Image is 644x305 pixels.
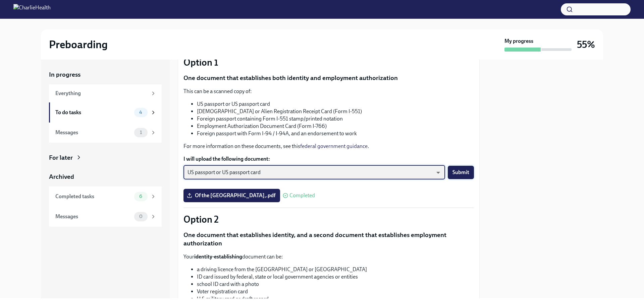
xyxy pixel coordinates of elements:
span: Submit [452,169,469,176]
h2: Preboarding [49,38,108,51]
span: 1 [136,130,146,135]
p: Option 2 [183,213,474,225]
span: Of the [GEOGRAPHIC_DATA],.pdf [188,192,275,199]
label: I will upload the following document: [183,155,474,163]
li: Foreign passport with Form I-94 / I-94A, and an endorsement to work [197,130,474,137]
li: school ID card with a photo [197,281,474,288]
li: Voter registration card [197,288,474,295]
p: Your document can be: [183,253,474,260]
a: Archived [49,172,162,181]
li: U.S.military card or draft record [197,295,474,303]
p: For more information on these documents, see this . [183,143,474,150]
p: One document that establishes identity, and a second document that establishes employment authori... [183,231,474,248]
li: Foreign passport containing Form I-551 stamp/printed notation [197,115,474,123]
span: 6 [135,194,146,199]
img: CharlieHealth [13,4,51,15]
strong: identity-establishing [194,253,242,260]
span: 4 [135,110,146,115]
div: US passport or US passport card [183,165,445,179]
li: US passport or US passport card [197,100,474,108]
li: ID card issued by federal, state or local government agencies or entities [197,273,474,281]
div: Everything [55,90,148,97]
a: In progress [49,70,162,79]
div: To do tasks [55,109,131,116]
a: Messages0 [49,207,162,227]
div: Messages [55,129,131,136]
h3: 55% [577,39,595,51]
div: Messages [55,213,131,220]
a: Completed tasks6 [49,186,162,207]
span: 0 [135,214,147,219]
li: a driving licence from the [GEOGRAPHIC_DATA] or [GEOGRAPHIC_DATA] [197,266,474,273]
a: Everything [49,84,162,102]
p: Option 1 [183,56,474,68]
a: For later [49,153,162,162]
span: Completed [289,193,315,198]
div: For later [49,153,73,162]
p: This can be a scanned copy of: [183,88,474,95]
a: Messages1 [49,123,162,143]
p: One document that establishes both identity and employment authorization [183,74,474,82]
label: Of the [GEOGRAPHIC_DATA],.pdf [183,189,280,202]
li: Employment Authorization Document Card (Form I-766) [197,123,474,130]
li: [DEMOGRAPHIC_DATA] or Alien Registration Receipt Card (Form I-551) [197,108,474,115]
div: Completed tasks [55,193,131,200]
a: federal government guidance [300,143,368,149]
a: To do tasks4 [49,102,162,123]
strong: My progress [504,37,533,45]
button: Submit [448,166,474,179]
